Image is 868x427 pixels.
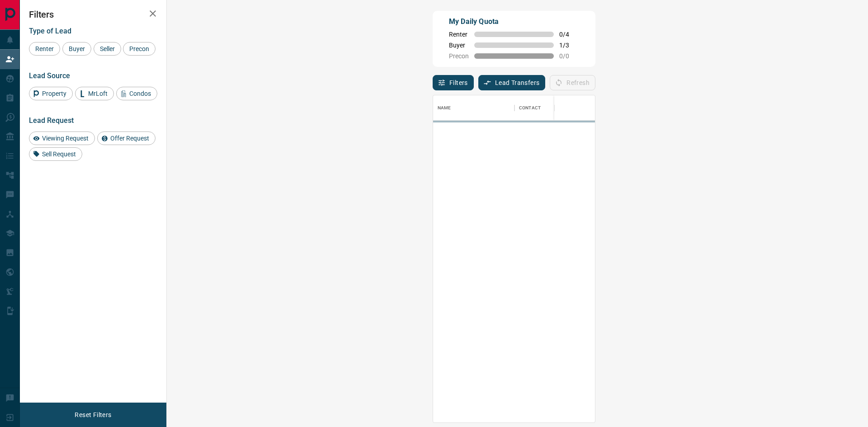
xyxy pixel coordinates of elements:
[97,45,118,52] span: Seller
[94,42,121,56] div: Seller
[559,42,579,49] span: 1 / 3
[107,135,152,142] span: Offer Request
[39,90,70,97] span: Property
[75,87,114,100] div: MrLoft
[29,87,73,100] div: Property
[29,71,70,80] span: Lead Source
[29,9,157,20] h2: Filters
[29,147,82,161] div: Sell Request
[32,45,57,52] span: Renter
[438,95,451,121] div: Name
[69,407,117,422] button: Reset Filters
[66,45,88,52] span: Buyer
[449,16,579,27] p: My Daily Quota
[478,75,546,90] button: Lead Transfers
[126,45,152,52] span: Precon
[39,135,92,142] span: Viewing Request
[559,52,579,60] span: 0 / 0
[559,31,579,38] span: 0 / 4
[433,95,514,121] div: Name
[29,27,71,35] span: Type of Lead
[514,95,587,121] div: Contact
[97,131,156,145] div: Offer Request
[449,42,469,49] span: Buyer
[29,131,95,145] div: Viewing Request
[39,150,79,158] span: Sell Request
[62,42,91,56] div: Buyer
[29,42,60,56] div: Renter
[126,90,154,97] span: Condos
[449,31,469,38] span: Renter
[123,42,156,56] div: Precon
[433,75,474,90] button: Filters
[116,87,157,100] div: Condos
[449,52,469,60] span: Precon
[519,95,541,121] div: Contact
[85,90,111,97] span: MrLoft
[29,116,74,125] span: Lead Request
